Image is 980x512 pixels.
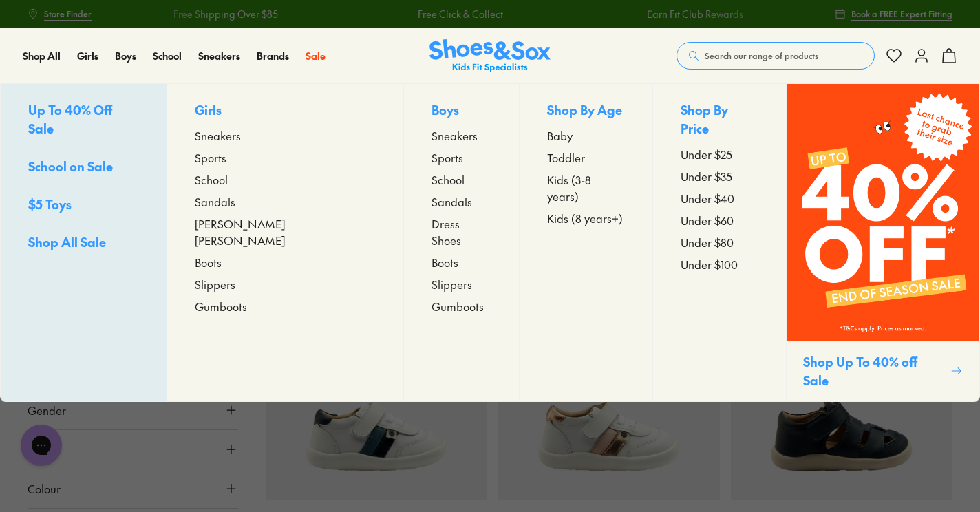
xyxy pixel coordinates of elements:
p: Boys [432,100,491,122]
a: Boys [115,49,136,63]
a: Toddler [547,149,625,166]
a: Sneakers [432,127,491,144]
a: School on Sale [28,157,139,178]
p: Girls [195,100,376,122]
p: Shop By Age [547,100,625,122]
span: $5 Toys [28,195,72,213]
span: Under $35 [681,168,732,184]
span: Under $25 [681,146,732,162]
span: School [153,49,182,63]
span: Book a FREE Expert Fitting [851,8,952,20]
a: Under $40 [681,190,758,206]
button: Gender [28,391,238,429]
span: Slippers [195,276,235,292]
span: Slippers [432,276,472,292]
a: Gumboots [432,298,491,314]
span: Up To 40% Off Sale [28,101,112,137]
p: Shop By Price [681,100,758,140]
span: School on Sale [28,158,113,175]
a: Girls [77,49,98,63]
a: Up To 40% Off Sale [28,100,139,140]
span: Sneakers [432,127,478,144]
a: Shop All Sale [28,233,139,254]
span: Sports [432,149,463,166]
a: Store Finder [28,1,92,26]
a: Boots [432,254,491,270]
a: Dress Shoes [432,215,491,248]
a: Under $25 [681,146,758,162]
a: School [195,171,376,188]
span: Sandals [432,193,472,210]
a: Sports [432,149,491,166]
a: Shoes & Sox [429,39,551,73]
a: Sneakers [198,49,240,63]
a: Under $100 [681,256,758,273]
span: Boys [115,49,136,63]
a: [PERSON_NAME] [PERSON_NAME] [195,215,376,248]
span: Gumboots [432,298,484,314]
img: SNS_Logo_Responsive.svg [429,39,551,73]
iframe: Gorgias live chat messenger [14,420,69,471]
span: Under $100 [681,256,738,273]
span: Brands [257,49,289,63]
span: Under $40 [681,190,734,206]
span: Under $60 [681,212,734,228]
a: Brands [257,49,289,63]
a: Sports [195,149,376,166]
span: Sneakers [195,127,241,144]
span: Boots [195,254,222,270]
span: Girls [77,49,98,63]
p: Shop Up To 40% off Sale [803,352,945,390]
a: School [432,171,491,188]
span: Gender [28,402,66,418]
a: Under $80 [681,234,758,250]
a: Sandals [432,193,491,210]
a: Gumboots [195,298,376,314]
a: Kids (3-8 years) [547,171,625,204]
a: $5 Toys [28,195,139,216]
span: Search our range of products [705,50,818,62]
a: Free Click & Collect [418,7,503,21]
span: Sale [306,49,326,63]
a: Under $35 [681,168,758,184]
a: Slippers [195,276,376,292]
span: School [432,171,465,188]
a: Slippers [432,276,491,292]
a: Baby [547,127,625,144]
span: School [195,171,228,188]
img: SNS_WEBASSETS_GRID_1080x1440_3.png [787,84,979,341]
a: Sale [306,49,326,63]
span: Sandals [195,193,235,210]
span: Gumboots [195,298,247,314]
span: Kids (8 years+) [547,210,623,226]
a: Sneakers [195,127,376,144]
a: Under $60 [681,212,758,228]
span: Under $80 [681,234,734,250]
a: Earn Fit Club Rewards [647,7,743,21]
a: Boots [195,254,376,270]
button: Colour [28,469,238,508]
span: Sports [195,149,226,166]
span: Toddler [547,149,585,166]
span: Shop All Sale [28,233,106,250]
span: Boots [432,254,458,270]
span: Colour [28,480,61,497]
a: Kids (8 years+) [547,210,625,226]
button: Search our range of products [677,42,875,70]
a: Shop Up To 40% off Sale [786,84,979,401]
a: Sandals [195,193,376,210]
span: Shop All [23,49,61,63]
a: School [153,49,182,63]
button: Style [28,430,238,469]
span: Baby [547,127,573,144]
a: Book a FREE Expert Fitting [835,1,952,26]
a: Free Shipping Over $85 [173,7,278,21]
a: Shop All [23,49,61,63]
span: Store Finder [44,8,92,20]
span: Sneakers [198,49,240,63]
